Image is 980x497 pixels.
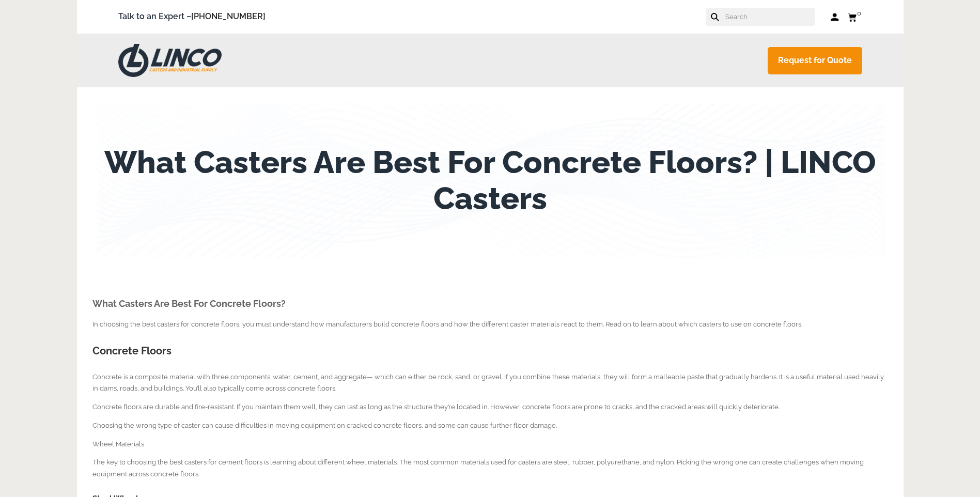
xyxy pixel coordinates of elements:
[191,11,266,21] a: [PHONE_NUMBER]
[92,403,780,411] span: Concrete floors are durable and fire-resistant. If you maintain them well, they can last as long ...
[92,422,557,429] span: Choosing the wrong type of caster can cause difficulties in moving equipment on cracked concrete ...
[92,298,286,309] span: What Casters Are Best For Concrete Floors?
[118,10,266,24] span: Talk to an Expert –
[857,9,861,17] span: 0
[92,373,884,393] span: Concrete is a composite material with three components: water, cement, and aggregate
[768,47,862,74] a: Request for Quote
[92,458,864,478] span: The key to choosing the best casters for cement floors is learning about different wheel material...
[118,44,222,77] img: LINCO CASTERS & INDUSTRIAL SUPPLY
[831,12,839,22] a: Log in
[92,144,888,216] h1: What Casters Are Best For Concrete Floors? | LINCO Casters
[92,373,884,393] span: — which can either be rock, sand, or gravel. If you combine these materials, they will form a mal...
[92,345,172,357] span: Concrete Floors
[92,440,144,448] span: Wheel Materials
[724,8,815,26] input: Search
[92,320,802,328] span: In choosing the best casters for concrete floors, you must understand how manufacturers build con...
[847,10,862,23] a: 0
